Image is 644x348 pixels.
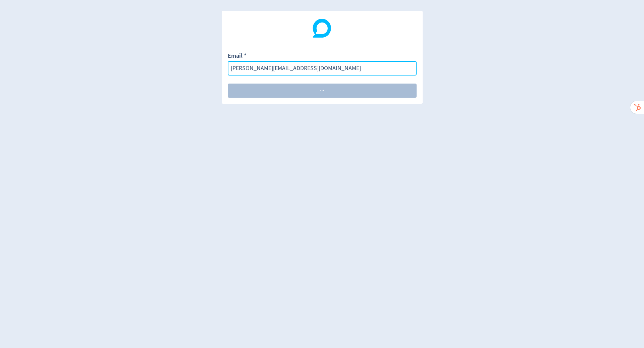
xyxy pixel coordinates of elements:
span: · [321,88,323,94]
img: Digivizer Logo [313,19,331,38]
span: · [323,88,324,94]
span: · [320,88,321,94]
label: Email * [228,52,247,61]
button: ··· [228,84,417,98]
